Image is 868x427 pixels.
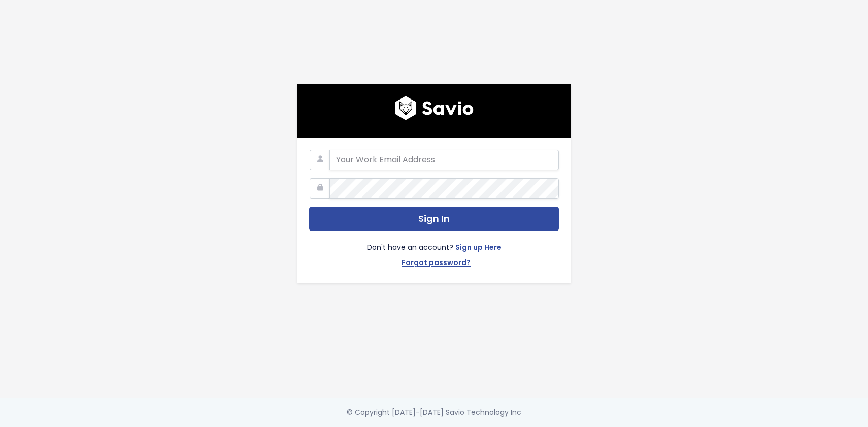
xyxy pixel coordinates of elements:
[309,231,559,271] div: Don't have an account?
[395,96,474,120] img: logo600x187.a314fd40982d.png
[309,207,559,232] button: Sign In
[455,241,502,256] a: Sign up Here
[402,256,471,271] a: Forgot password?
[329,150,559,170] input: Your Work Email Address
[347,406,521,419] div: © Copyright [DATE]-[DATE] Savio Technology Inc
